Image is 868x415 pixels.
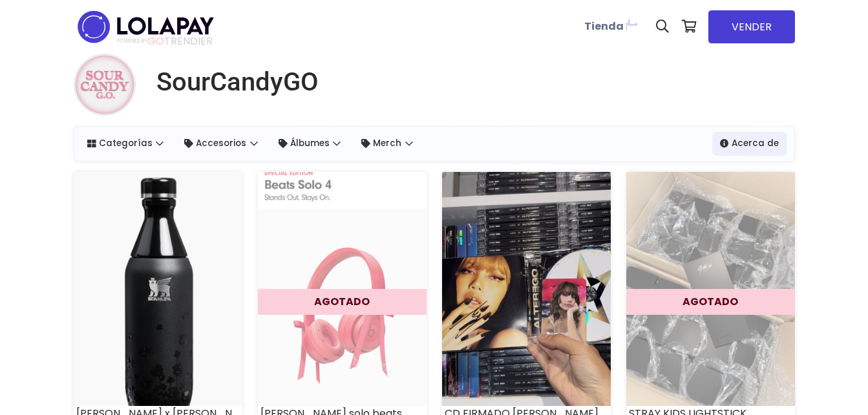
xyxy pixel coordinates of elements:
h1: SourCandyGO [156,67,319,98]
img: small_1757048761250.jpeg [258,172,427,406]
a: VENDER [708,10,795,43]
b: Tienda [584,19,624,34]
a: Categorías [79,132,172,155]
img: logo [74,6,218,47]
a: Álbumes [271,132,349,155]
a: Merch [354,132,421,155]
div: AGOTADO [258,289,427,315]
a: Accesorios [176,132,266,155]
a: SourCandyGO [146,67,319,98]
div: AGOTADO [626,289,795,315]
img: small_1748924153793.jpeg [442,172,611,406]
img: small_1741140793378.jpeg [626,172,795,406]
span: GO [147,34,164,48]
a: Acerca de [712,132,787,155]
span: POWERED BY [118,37,147,45]
span: TRENDIER [118,36,213,47]
img: small_1757963284320.jpeg [74,172,242,406]
img: Lolapay Plus [624,17,639,32]
img: small.png [74,54,136,116]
